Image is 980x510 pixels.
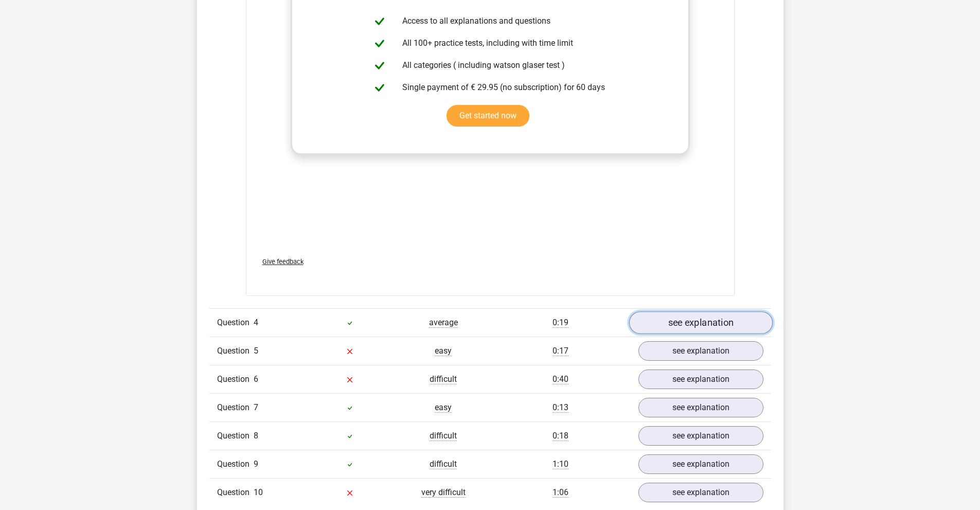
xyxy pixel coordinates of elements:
[638,426,763,446] a: see explanation
[217,486,254,499] span: Question
[553,374,568,384] span: 0:40
[217,373,254,385] span: Question
[435,402,452,413] span: easy
[217,430,254,442] span: Question
[254,459,258,469] span: 9
[254,346,258,356] span: 5
[421,487,466,498] span: very difficult
[217,458,254,470] span: Question
[638,398,763,417] a: see explanation
[553,346,568,356] span: 0:17
[254,374,258,384] span: 6
[638,341,763,361] a: see explanation
[217,345,254,357] span: Question
[254,487,263,497] span: 10
[254,318,258,327] span: 4
[553,318,568,328] span: 0:19
[553,487,568,498] span: 1:06
[447,105,529,127] a: Get started now
[262,258,304,266] span: Give feedback
[254,402,258,412] span: 7
[430,459,457,469] span: difficult
[638,483,763,502] a: see explanation
[217,316,254,329] span: Question
[430,431,457,441] span: difficult
[217,401,254,414] span: Question
[435,346,452,356] span: easy
[429,318,458,328] span: average
[629,311,772,334] a: see explanation
[430,374,457,384] span: difficult
[638,370,763,389] a: see explanation
[254,431,258,441] span: 8
[553,402,568,413] span: 0:13
[638,454,763,474] a: see explanation
[553,431,568,441] span: 0:18
[553,459,568,469] span: 1:10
